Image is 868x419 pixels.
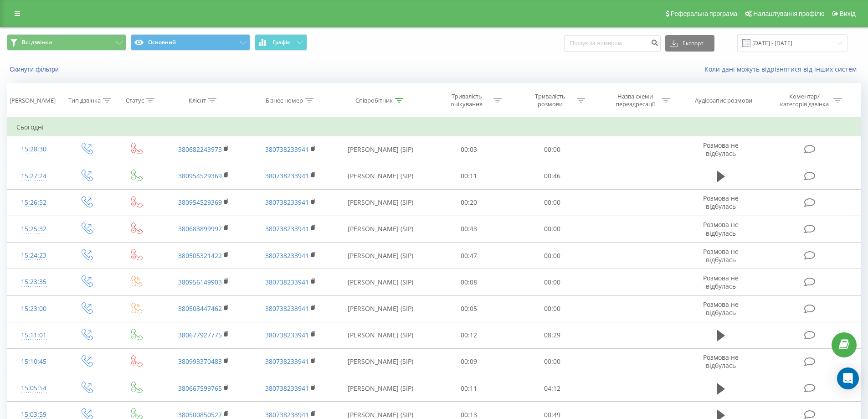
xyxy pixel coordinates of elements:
a: 380500850527 [178,410,222,419]
td: [PERSON_NAME] (SIP) [334,243,427,269]
a: 380738233941 [265,198,309,207]
td: [PERSON_NAME] (SIP) [334,163,427,189]
div: Тривалість розмови [526,93,575,108]
td: 00:00 [511,269,594,295]
a: 380738233941 [265,145,309,154]
div: Open Intercom Messenger [837,367,859,389]
td: [PERSON_NAME] (SIP) [334,322,427,348]
a: 380738233941 [265,224,309,233]
span: Розмова не відбулась [703,220,739,237]
span: Розмова не відбулась [703,300,739,317]
td: Сьогодні [7,118,861,136]
a: 380738233941 [265,410,309,419]
a: 380738233941 [265,171,309,180]
a: 380683899997 [178,224,222,233]
a: 380682243973 [178,145,222,154]
div: 15:23:35 [16,273,51,291]
a: 380738233941 [265,331,309,339]
span: Налаштування профілю [753,10,824,17]
div: 15:27:24 [16,167,51,185]
td: [PERSON_NAME] (SIP) [334,348,427,375]
td: 00:00 [511,243,594,269]
button: Основний [131,34,250,51]
div: Аудіозапис розмови [695,97,752,104]
span: Графік [272,39,290,46]
a: 380677927775 [178,331,222,339]
button: Всі дзвінки [7,34,126,51]
span: Розмова не відбулась [703,353,739,370]
a: 380738233941 [265,278,309,286]
button: Графік [255,34,307,51]
div: 15:26:52 [16,194,51,212]
button: Експорт [665,35,714,52]
div: 15:25:32 [16,220,51,238]
span: Розмова не відбулась [703,141,739,158]
div: Статус [126,97,144,104]
div: 15:24:23 [16,247,51,264]
td: [PERSON_NAME] (SIP) [334,216,427,242]
div: Бізнес номер [266,97,303,104]
a: 380505321422 [178,251,222,260]
td: 00:20 [427,189,511,216]
a: 380738233941 [265,251,309,260]
div: Тип дзвінка [68,97,101,104]
a: 380956149903 [178,278,222,286]
input: Пошук за номером [564,35,661,52]
button: Скинути фільтри [7,65,63,73]
span: Розмова не відбулась [703,247,739,264]
div: Співробітник [355,97,393,104]
td: 00:46 [511,163,594,189]
td: 00:00 [511,189,594,216]
td: 00:11 [427,163,511,189]
td: 00:09 [427,348,511,375]
a: 380954529369 [178,198,222,207]
a: 380738233941 [265,304,309,313]
td: 00:00 [511,348,594,375]
td: 08:29 [511,322,594,348]
div: 15:23:00 [16,300,51,318]
td: 00:05 [427,295,511,322]
a: 380738233941 [265,357,309,366]
td: [PERSON_NAME] (SIP) [334,269,427,295]
td: 00:12 [427,322,511,348]
span: Розмова не відбулась [703,194,739,211]
td: 00:03 [427,136,511,163]
div: Тривалість очікування [442,93,491,108]
div: Коментар/категорія дзвінка [778,93,831,108]
td: [PERSON_NAME] (SIP) [334,189,427,216]
a: 380993370483 [178,357,222,366]
span: Всі дзвінки [22,39,52,46]
div: 15:10:45 [16,353,51,371]
a: 380954529369 [178,171,222,180]
span: Реферальна програма [671,10,738,17]
span: Вихід [840,10,856,17]
div: 15:05:54 [16,379,51,397]
td: 00:11 [427,375,511,402]
td: [PERSON_NAME] (SIP) [334,375,427,402]
a: 380667599765 [178,384,222,393]
div: [PERSON_NAME] [10,97,56,104]
td: [PERSON_NAME] (SIP) [334,295,427,322]
td: [PERSON_NAME] (SIP) [334,136,427,163]
td: 00:43 [427,216,511,242]
td: 00:08 [427,269,511,295]
a: 380508447462 [178,304,222,313]
div: 15:11:01 [16,326,51,344]
td: 00:00 [511,216,594,242]
td: 00:00 [511,295,594,322]
div: Клієнт [189,97,206,104]
td: 04:12 [511,375,594,402]
td: 00:00 [511,136,594,163]
div: 15:28:30 [16,140,51,158]
a: 380738233941 [265,384,309,393]
td: 00:47 [427,243,511,269]
span: Розмова не відбулась [703,274,739,290]
div: Назва схеми переадресації [611,93,659,108]
a: Коли дані можуть відрізнятися вiд інших систем [704,65,861,73]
